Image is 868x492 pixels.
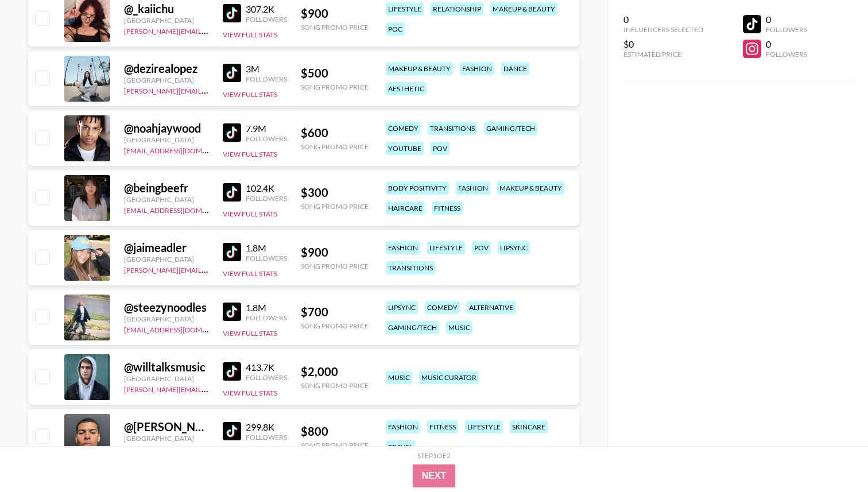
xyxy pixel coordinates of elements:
[124,121,209,135] div: @ noahjaywood
[386,420,420,433] div: fashion
[386,301,418,314] div: lipsync
[223,183,241,202] img: TikTok
[124,195,209,204] div: [GEOGRAPHIC_DATA]
[386,82,427,95] div: aesthetic
[490,2,557,16] div: makeup & beauty
[301,305,369,319] div: $ 700
[301,245,369,259] div: $ 900
[124,255,209,264] div: [GEOGRAPHIC_DATA]
[223,150,277,158] button: View Full Stats
[124,25,294,36] a: [PERSON_NAME][EMAIL_ADDRESS][DOMAIN_NAME]
[623,38,703,50] div: $0
[124,84,294,95] a: [PERSON_NAME][EMAIL_ADDRESS][DOMAIN_NAME]
[246,123,287,134] div: 7.9M
[766,38,807,50] div: 0
[498,241,530,254] div: lipsync
[124,300,209,315] div: @ steezynoodles
[301,185,369,200] div: $ 300
[301,6,369,21] div: $ 900
[301,262,369,270] div: Song Promo Price
[432,202,463,215] div: fitness
[301,66,369,80] div: $ 500
[223,303,241,321] img: TikTok
[223,123,241,142] img: TikTok
[124,241,209,255] div: @ jaimeadler
[465,420,503,433] div: lifestyle
[246,242,287,254] div: 1.8M
[386,371,412,384] div: music
[223,389,277,397] button: View Full Stats
[223,210,277,218] button: View Full Stats
[246,3,287,15] div: 307.2K
[386,440,415,454] div: travel
[766,25,807,34] div: Followers
[246,75,287,83] div: Followers
[124,76,209,84] div: [GEOGRAPHIC_DATA]
[124,204,239,215] a: [EMAIL_ADDRESS][DOMAIN_NAME]
[223,64,241,82] img: TikTok
[427,420,458,433] div: fitness
[246,183,287,194] div: 102.4K
[301,424,369,439] div: $ 800
[623,50,703,59] div: Estimated Price
[386,241,420,254] div: fashion
[446,321,472,334] div: music
[124,434,209,443] div: [GEOGRAPHIC_DATA]
[246,313,287,322] div: Followers
[386,122,421,135] div: comedy
[510,420,548,433] div: skincare
[246,362,287,373] div: 413.7K
[301,365,369,379] div: $ 2,000
[223,362,241,381] img: TikTok
[301,321,369,330] div: Song Promo Price
[472,241,491,254] div: pov
[623,25,703,34] div: Influencers Selected
[246,302,287,313] div: 1.8M
[417,451,451,460] div: Step 1 of 2
[301,23,369,32] div: Song Promo Price
[246,421,287,433] div: 299.8K
[124,374,209,383] div: [GEOGRAPHIC_DATA]
[246,15,287,24] div: Followers
[431,142,449,155] div: pov
[427,241,465,254] div: lifestyle
[124,2,209,16] div: @ _kaiichu
[223,269,277,278] button: View Full Stats
[223,90,277,99] button: View Full Stats
[124,61,209,76] div: @ dezirealopez
[766,14,807,25] div: 0
[246,134,287,143] div: Followers
[419,371,479,384] div: music curator
[124,420,209,434] div: @ [PERSON_NAME]
[124,16,209,25] div: [GEOGRAPHIC_DATA]
[124,144,239,155] a: [EMAIL_ADDRESS][DOMAIN_NAME]
[223,329,277,338] button: View Full Stats
[223,30,277,39] button: View Full Stats
[223,422,241,440] img: TikTok
[301,202,369,211] div: Song Promo Price
[386,2,424,16] div: lifestyle
[386,202,425,215] div: haircare
[246,63,287,75] div: 3M
[124,383,294,394] a: [PERSON_NAME][EMAIL_ADDRESS][DOMAIN_NAME]
[497,181,564,195] div: makeup & beauty
[386,142,424,155] div: youtube
[124,135,209,144] div: [GEOGRAPHIC_DATA]
[301,381,369,390] div: Song Promo Price
[766,50,807,59] div: Followers
[413,464,456,487] button: Next
[124,315,209,323] div: [GEOGRAPHIC_DATA]
[223,243,241,261] img: TikTok
[246,433,287,441] div: Followers
[124,264,294,274] a: [PERSON_NAME][EMAIL_ADDRESS][DOMAIN_NAME]
[501,62,529,75] div: dance
[301,142,369,151] div: Song Promo Price
[301,83,369,91] div: Song Promo Price
[425,301,460,314] div: comedy
[124,360,209,374] div: @ willtalksmusic
[386,261,435,274] div: transitions
[428,122,477,135] div: transitions
[386,22,405,36] div: poc
[124,181,209,195] div: @ beingbeefr
[246,254,287,262] div: Followers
